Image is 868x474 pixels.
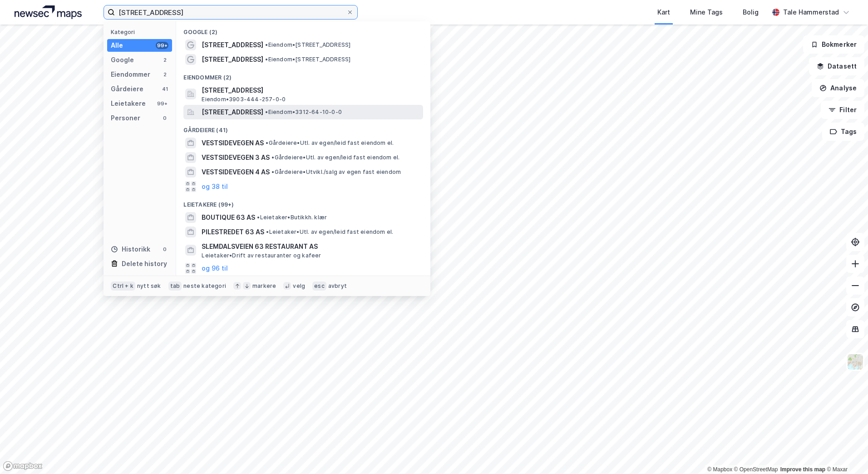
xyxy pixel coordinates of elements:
[812,79,864,97] button: Analyse
[780,466,825,473] a: Improve this map
[690,7,723,18] div: Mine Tags
[161,246,168,253] div: 0
[707,466,732,473] a: Mapbox
[657,7,670,18] div: Kart
[734,466,778,473] a: OpenStreetMap
[202,54,263,65] span: [STREET_ADDRESS]
[202,85,419,96] span: [STREET_ADDRESS]
[202,212,255,223] span: BOUTIQUE 63 AS
[257,214,260,221] span: •
[15,5,82,19] img: logo.a4113a55bc3d86da70a041830d287a7e.svg
[202,167,270,178] span: VESTSIDEVEGEN 4 AS
[202,241,419,252] span: SLEMDALSVEIEN 63 RESTAURANT AS
[111,54,134,65] div: Google
[271,168,401,176] span: Gårdeiere • Utvikl./salg av egen fast eiendom
[176,194,430,210] div: Leietakere (99+)
[266,139,394,147] span: Gårdeiere • Utl. av egen/leid fast eiendom el.
[293,282,305,290] div: velg
[176,67,430,83] div: Eiendommer (2)
[137,282,161,290] div: nytt søk
[265,41,268,48] span: •
[122,258,167,269] div: Delete history
[271,168,274,175] span: •
[265,109,268,115] span: •
[111,84,143,94] div: Gårdeiere
[183,282,226,290] div: neste kategori
[271,154,399,161] span: Gårdeiere • Utl. av egen/leid fast eiendom el.
[803,35,864,54] button: Bokmerker
[265,109,342,116] span: Eiendom • 3312-64-10-0-0
[265,41,350,49] span: Eiendom • [STREET_ADDRESS]
[202,96,286,103] span: Eiendom • 3903-444-257-0-0
[156,100,168,107] div: 99+
[202,227,264,237] span: PILESTREDET 63 AS
[202,181,228,192] button: og 38 til
[328,282,347,290] div: avbryt
[266,228,269,235] span: •
[847,353,864,370] img: Z
[111,244,150,255] div: Historikk
[161,114,168,122] div: 0
[312,281,326,291] div: esc
[809,57,864,75] button: Datasett
[3,461,43,471] a: Mapbox homepage
[168,281,182,291] div: tab
[111,69,150,80] div: Eiendommer
[202,252,321,259] span: Leietaker • Drift av restauranter og kafeer
[821,101,864,119] button: Filter
[743,7,759,18] div: Bolig
[176,21,430,38] div: Google (2)
[823,430,868,474] iframe: Chat Widget
[202,138,264,148] span: VESTSIDEVEGEN AS
[202,152,270,163] span: VESTSIDEVEGEN 3 AS
[823,430,868,474] div: Kontrollprogram for chat
[161,71,168,78] div: 2
[111,98,146,109] div: Leietakere
[156,42,168,49] div: 99+
[252,282,276,290] div: markere
[202,39,263,50] span: [STREET_ADDRESS]
[202,263,228,274] button: og 96 til
[176,119,430,136] div: Gårdeiere (41)
[266,228,393,236] span: Leietaker • Utl. av egen/leid fast eiendom el.
[266,139,268,146] span: •
[265,56,268,63] span: •
[161,85,168,93] div: 41
[111,29,172,35] div: Kategori
[822,123,864,141] button: Tags
[257,214,327,221] span: Leietaker • Butikkh. klær
[111,40,123,51] div: Alle
[161,56,168,64] div: 2
[111,281,135,291] div: Ctrl + k
[202,107,263,118] span: [STREET_ADDRESS]
[111,113,140,123] div: Personer
[271,154,274,161] span: •
[783,7,839,18] div: Tale Hammerstad
[265,56,350,63] span: Eiendom • [STREET_ADDRESS]
[115,5,346,19] input: Søk på adresse, matrikkel, gårdeiere, leietakere eller personer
